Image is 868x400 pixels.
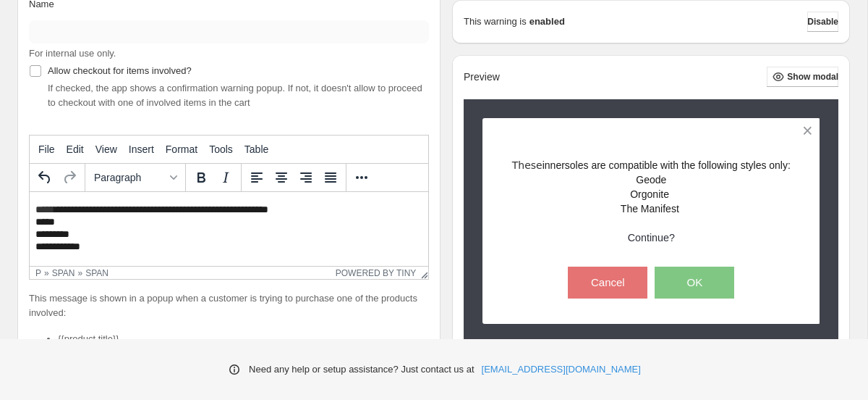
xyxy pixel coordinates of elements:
[78,268,83,278] div: »
[349,165,374,190] button: More...
[166,143,197,155] span: Format
[94,172,165,183] span: Paragraph
[655,267,734,299] button: OK
[807,16,838,28] span: Disable
[48,83,422,108] span: If checked, the app shows a confirmation warning popup. If not, it doesn't allow to proceed to ch...
[95,143,117,155] span: View
[29,291,429,320] p: This message is shown in a popup when a customer is trying to purchase one of the products involved:
[38,143,55,155] span: File
[33,165,57,190] button: Undo
[6,11,393,91] body: Rich Text Area. Press ALT-0 for help.
[767,67,838,87] button: Show modal
[568,267,647,299] button: Cancel
[213,165,238,190] button: Italic
[542,159,793,186] span: innersoles are compatible with the following styles only: Geode
[52,268,75,278] div: span
[30,192,428,266] iframe: Rich Text Area
[35,268,41,278] div: p
[318,165,343,190] button: Justify
[787,71,838,83] span: Show modal
[512,159,542,171] span: These
[58,332,429,346] li: {{product.title}}
[464,71,500,83] h2: Preview
[189,165,213,190] button: Bold
[416,267,428,279] div: Resize
[29,48,116,59] span: For internal use only.
[88,165,182,190] button: Formats
[336,268,417,278] a: Powered by Tiny
[269,165,294,190] button: Align center
[529,14,565,29] strong: enabled
[621,203,679,214] span: The Manifest
[807,12,838,32] button: Disable
[57,165,82,190] button: Redo
[67,143,84,155] span: Edit
[209,143,233,155] span: Tools
[464,14,527,29] p: This warning is
[508,158,795,245] p: Continue?
[48,65,192,76] span: Allow checkout for items involved?
[294,165,318,190] button: Align right
[630,188,669,200] span: Orgonite
[244,165,269,190] button: Align left
[244,143,268,155] span: Table
[44,268,49,278] div: »
[85,268,109,278] div: span
[129,143,154,155] span: Insert
[482,362,641,377] a: [EMAIL_ADDRESS][DOMAIN_NAME]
